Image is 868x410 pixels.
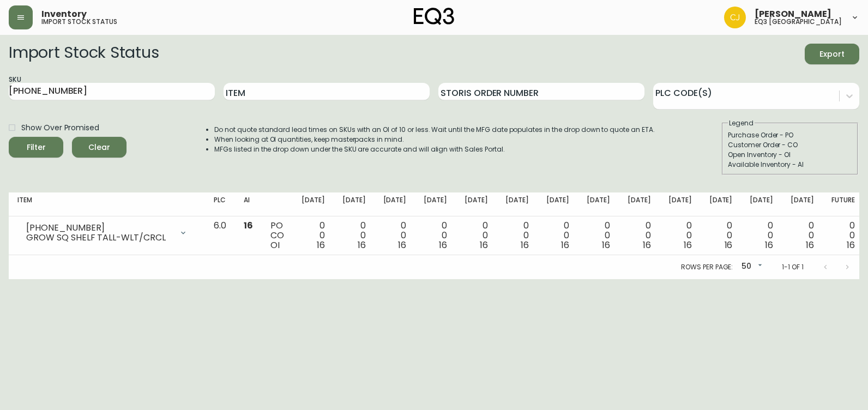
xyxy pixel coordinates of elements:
th: [DATE] [375,192,415,216]
div: 0 0 [383,221,407,250]
span: Inventory [41,10,87,19]
span: 16 [398,239,406,251]
img: 7836c8950ad67d536e8437018b5c2533 [724,7,746,28]
th: [DATE] [701,192,742,216]
p: 1-1 of 1 [782,262,804,272]
span: 16 [847,239,855,251]
div: 0 0 [750,221,773,250]
div: 0 0 [668,221,692,250]
span: 16 [358,239,366,251]
th: [DATE] [782,192,823,216]
span: Show Over Promised [21,122,99,134]
th: [DATE] [741,192,782,216]
th: [DATE] [293,192,334,216]
span: 16 [521,239,529,251]
span: OI [270,239,280,251]
div: 0 0 [505,221,529,250]
span: 16 [244,219,253,232]
div: 0 0 [831,221,855,250]
div: 0 0 [628,221,651,250]
div: 0 0 [546,221,570,250]
th: Future [823,192,864,216]
th: [DATE] [497,192,538,216]
span: 16 [806,239,814,251]
li: MFGs listed in the drop down under the SKU are accurate and will align with Sales Portal. [214,144,655,154]
img: logo [414,8,454,25]
div: 0 0 [791,221,814,250]
th: AI [235,192,262,216]
span: 16 [561,239,569,251]
div: PO CO [270,221,284,250]
h5: eq3 [GEOGRAPHIC_DATA] [755,19,842,25]
div: Customer Order - CO [728,140,852,150]
div: 50 [737,258,764,276]
th: [DATE] [415,192,456,216]
span: 16 [480,239,488,251]
button: Export [805,44,859,64]
div: 0 0 [465,221,488,250]
div: 0 0 [342,221,366,250]
li: When looking at OI quantities, keep masterpacks in mind. [214,135,655,144]
div: [PHONE_NUMBER] [26,223,172,233]
legend: Legend [728,118,755,128]
th: [DATE] [456,192,497,216]
span: [PERSON_NAME] [755,10,831,19]
span: 16 [725,239,733,251]
span: 16 [439,239,447,251]
th: [DATE] [538,192,578,216]
th: [DATE] [334,192,375,216]
div: [PHONE_NUMBER]GROW SQ SHELF TALL-WLT/CRCL [17,221,196,245]
span: 16 [602,239,610,251]
td: 6.0 [205,216,235,255]
li: Do not quote standard lead times on SKUs with an OI of 10 or less. Wait until the MFG date popula... [214,125,655,135]
span: Clear [81,141,118,154]
span: 16 [684,239,692,251]
div: Purchase Order - PO [728,130,852,140]
th: [DATE] [660,192,701,216]
span: 16 [317,239,325,251]
div: 0 0 [587,221,610,250]
p: Rows per page: [681,262,733,272]
div: Available Inventory - AI [728,160,852,170]
button: Clear [72,137,126,158]
div: 0 0 [424,221,447,250]
div: GROW SQ SHELF TALL-WLT/CRCL [26,233,172,243]
button: Filter [9,137,63,158]
th: [DATE] [578,192,619,216]
div: 0 0 [302,221,325,250]
span: 16 [643,239,651,251]
h5: import stock status [41,19,117,25]
div: 0 0 [709,221,733,250]
div: Open Inventory - OI [728,150,852,160]
span: Export [813,47,851,61]
h2: Import Stock Status [9,44,159,64]
th: [DATE] [619,192,660,216]
th: Item [9,192,205,216]
th: PLC [205,192,235,216]
span: 16 [765,239,773,251]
